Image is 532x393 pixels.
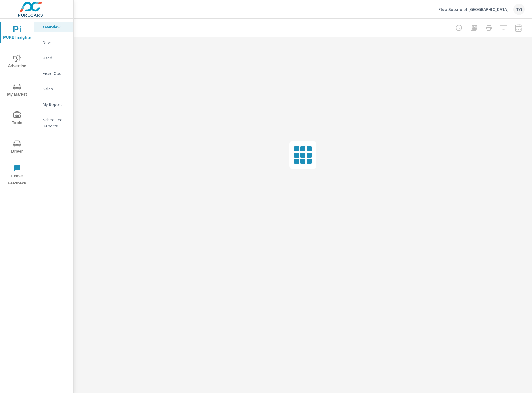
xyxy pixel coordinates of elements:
[43,24,68,30] p: Overview
[43,55,68,61] p: Used
[34,84,73,93] div: Sales
[34,53,73,63] div: Used
[43,70,68,76] p: Fixed Ops
[34,38,73,47] div: New
[43,86,68,92] p: Sales
[2,140,32,155] span: Driver
[2,26,32,41] span: PURE Insights
[2,83,32,98] span: My Market
[513,4,525,15] div: TO
[2,54,32,70] span: Advertise
[43,39,68,45] p: New
[438,6,508,12] p: Flow Subaru of [GEOGRAPHIC_DATA]
[43,117,68,129] p: Scheduled Reports
[34,100,73,109] div: My Report
[34,69,73,78] div: Fixed Ops
[34,115,73,131] div: Scheduled Reports
[2,165,32,187] span: Leave Feedback
[43,101,68,107] p: My Report
[2,111,32,127] span: Tools
[0,19,34,189] div: nav menu
[34,22,73,32] div: Overview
